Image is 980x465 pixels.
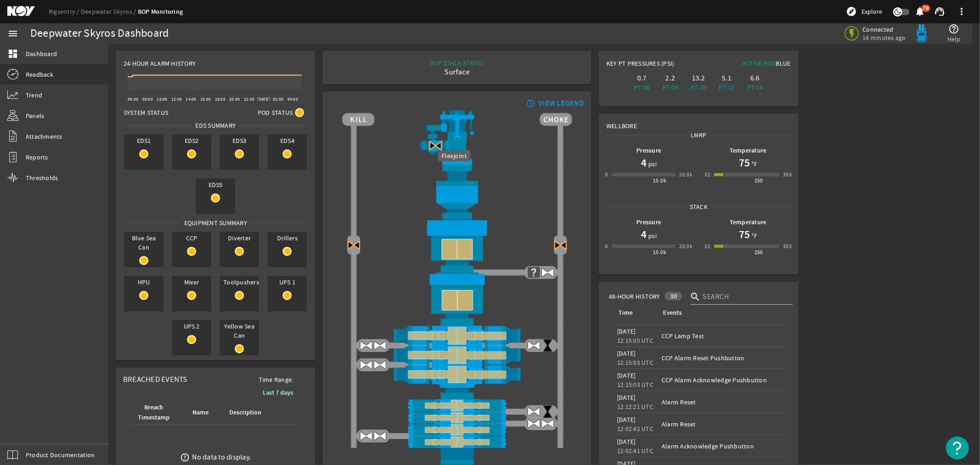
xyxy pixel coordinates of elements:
[630,83,654,92] div: PT-06
[342,346,572,365] img: ShearRamCloseBlock.png
[123,374,187,384] span: Breached Events
[617,380,653,389] legacy-datetime-component: 12:15:03 UTC
[527,339,541,352] img: ValveOpen.png
[267,276,307,289] span: UPS 1
[30,29,169,38] div: Deepwater Skyros Dashboard
[124,232,164,254] span: Blue Sea Can
[220,232,259,244] span: Diverter
[783,170,792,179] div: 350
[171,96,182,102] text: 12:00
[255,384,300,401] button: Last 7 days
[7,28,18,39] mat-icon: menu
[342,326,572,345] img: ShearRamCloseBlock.png
[703,291,786,302] input: Search
[538,99,584,108] div: VIEW LEGEND
[541,266,555,279] img: ValveOpen.png
[347,238,361,252] img: Valve2CloseBlock.png
[679,242,692,251] div: 20.0k
[704,170,710,179] div: 32
[863,34,906,42] span: 14 minutes ago
[605,170,608,179] div: 0
[934,6,945,17] mat-icon: support_agent
[617,336,653,345] legacy-datetime-component: 12:15:05 UTC
[172,320,211,333] span: UPS 2
[641,155,646,170] h1: 4
[342,365,572,384] img: ShearRamCloseBlock.png
[527,405,541,419] img: ValveOpen.png
[124,59,196,68] span: 24-Hour Alarm History
[172,232,211,244] span: CCP
[7,48,18,59] mat-icon: dashboard
[912,24,931,43] img: Bluepod.svg
[251,375,301,384] span: Time Range:
[172,134,211,147] span: EDS2
[665,292,683,301] div: 10
[524,100,535,107] mat-icon: info_outline
[288,96,298,102] text: 04:00
[193,408,209,418] div: Name
[541,405,555,419] img: ValveClose.png
[730,218,767,227] b: Temperature
[646,231,657,240] span: psi
[846,6,857,17] mat-icon: explore
[617,371,636,380] legacy-datetime-component: [DATE]
[124,276,164,289] span: HPU
[191,408,217,418] div: Name
[662,353,780,363] div: CCP Alarm Reset Pushbutton
[863,25,906,34] span: Connected
[263,388,293,397] b: Last 7 days
[730,146,767,155] b: Temperature
[690,291,701,302] i: search
[124,134,164,147] span: EDS1
[527,417,541,431] img: ValveOpen.png
[342,272,572,325] img: LowerAnnularCloseBlock.png
[124,108,168,117] span: System Status
[196,178,235,191] span: EDS5
[704,242,710,251] div: 32
[128,96,138,102] text: 06:00
[662,331,780,340] div: CCP Lamp Test
[617,393,636,402] legacy-datetime-component: [DATE]
[81,7,138,16] a: Deepwater Skyros
[373,429,387,443] img: ValveOpen.png
[617,437,636,446] legacy-datetime-component: [DATE]
[617,349,636,357] legacy-datetime-component: [DATE]
[617,327,636,335] legacy-datetime-component: [DATE]
[429,139,442,153] img: Valve2CloseBlock.png
[617,308,651,318] div: Time
[26,450,95,459] span: Product Documentation
[267,134,307,147] span: EDS4
[653,176,666,185] div: 15.0k
[662,397,780,407] div: Alarm Reset
[136,403,172,423] div: Breach Timestamp
[26,70,53,79] span: Readback
[618,308,633,318] div: Time
[342,436,572,448] img: PipeRamCloseBlock.png
[134,403,180,423] div: Breach Timestamp
[750,159,758,169] span: °F
[742,74,767,83] div: 6.6
[192,121,239,130] span: EDS SUMMARY
[617,358,653,367] legacy-datetime-component: 12:15:03 UTC
[220,134,259,147] span: EDS3
[949,23,960,34] mat-icon: help_outline
[662,308,776,318] div: Events
[641,227,646,242] h1: 4
[359,339,373,352] img: ValveOpen.png
[26,153,48,162] span: Reports
[342,110,572,165] img: RiserAdapter.png
[947,34,961,44] span: Help
[181,218,250,227] span: Equipment Summary
[220,276,259,289] span: Toolpushers
[26,132,62,141] span: Attachments
[754,248,763,257] div: 250
[951,0,973,23] button: more_vert
[142,96,153,102] text: 08:00
[617,447,653,455] legacy-datetime-component: 12:02:41 UTC
[257,96,270,102] text: [DATE]
[742,83,767,92] div: PT-14
[653,248,666,257] div: 15.0k
[26,49,57,58] span: Dashboard
[605,242,608,251] div: 0
[373,339,387,352] img: ValveOpen.png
